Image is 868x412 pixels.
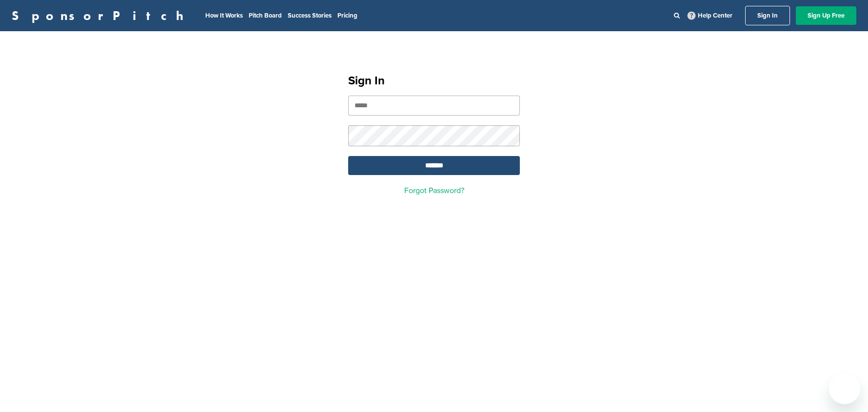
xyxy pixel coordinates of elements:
a: Sign Up Free [796,6,856,25]
a: Pitch Board [249,12,282,20]
a: How It Works [205,12,243,20]
iframe: Botão para abrir a janela de mensagens [829,373,860,404]
a: Forgot Password? [404,186,464,196]
a: Sign In [745,6,790,25]
a: Pricing [337,12,357,20]
a: SponsorPitch [12,9,190,22]
h1: Sign In [348,72,520,90]
a: Help Center [686,10,734,21]
a: Success Stories [288,12,332,20]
